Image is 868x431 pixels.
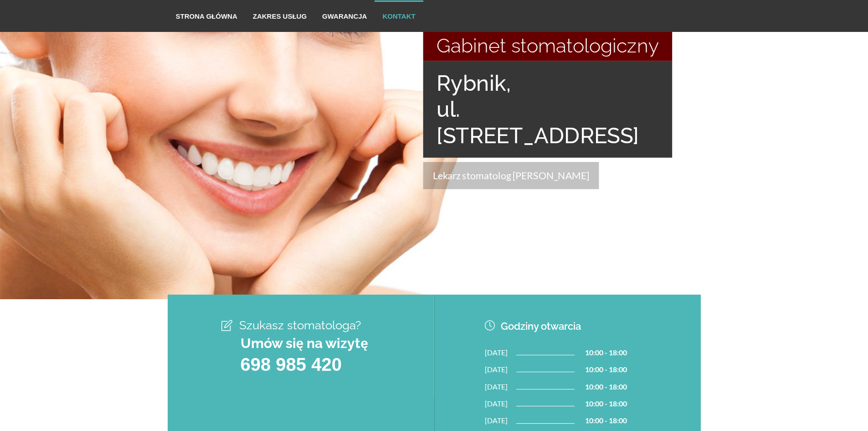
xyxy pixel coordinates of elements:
[485,398,508,415] td: [DATE]
[485,347,508,364] td: [DATE]
[314,0,375,31] a: Gwarancja
[585,364,627,381] td: 10:00 - 18:00
[485,381,508,398] td: [DATE]
[423,61,672,158] p: Rybnik, ul. [STREET_ADDRESS]
[585,381,627,398] td: 10:00 - 18:00
[423,162,599,190] p: Lekarz stomatolog [PERSON_NAME]
[585,347,627,364] td: 10:00 - 18:00
[375,0,423,31] a: Kontakt
[423,30,672,61] p: Gabinet stomatologiczny
[168,0,245,31] a: Strona główna
[245,0,314,31] a: Zakres usług
[241,355,434,374] p: 698 985 420
[241,337,434,350] p: Umów się na wizytę
[485,364,508,381] td: [DATE]
[485,319,701,334] div: Godziny otwarcia
[241,318,434,332] p: Szukasz stomatologa?
[585,398,627,415] td: 10:00 - 18:00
